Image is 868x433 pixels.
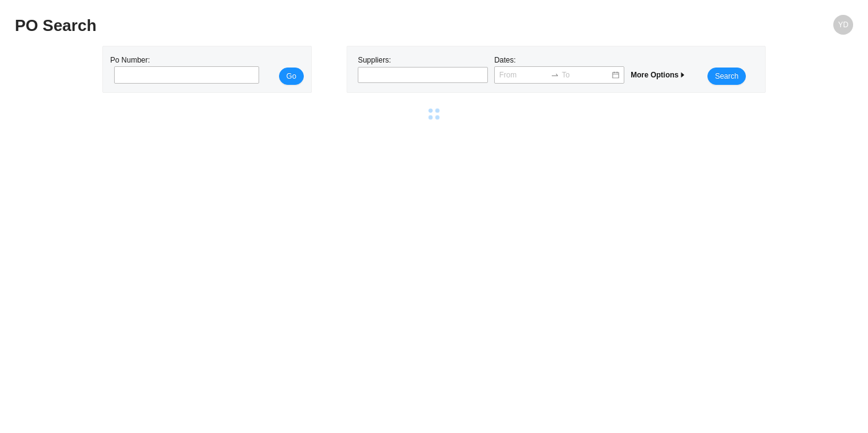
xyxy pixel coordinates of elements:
span: More Options [631,71,686,79]
span: Go [286,70,296,82]
span: YD [838,15,849,35]
span: Search [715,70,738,82]
button: Search [707,68,746,85]
span: to [551,71,559,79]
div: Dates: [491,54,627,85]
div: Po Number: [110,54,255,85]
div: Suppliers: [355,54,491,85]
button: Go [279,68,304,85]
input: To [562,69,611,81]
span: caret-right [679,71,686,79]
h2: PO Search [15,15,644,37]
input: From [499,69,548,81]
span: swap-right [551,71,559,79]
